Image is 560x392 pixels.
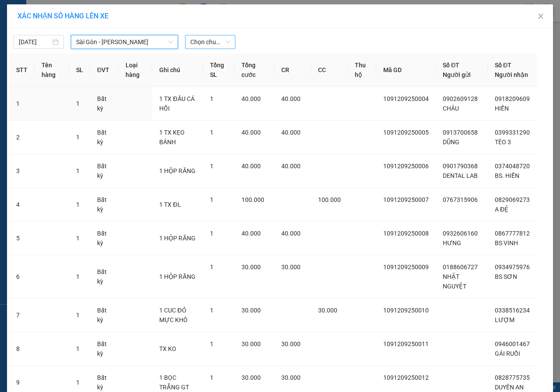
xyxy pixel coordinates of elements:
[159,307,188,323] span: 1 CUC ĐỎ MỰC KHÔ
[495,384,524,391] span: DUYÊN AN
[90,53,119,87] th: ĐVT
[159,374,189,391] span: 1 BỌC TRẮNG GT
[241,230,261,237] span: 40.000
[443,163,478,170] span: 0901790368
[210,196,213,203] span: 1
[69,53,90,87] th: SL
[19,37,51,47] input: 12/09/2025
[383,340,429,347] span: 1091209250011
[443,129,478,136] span: 0913700658
[4,19,167,30] li: 01 [PERSON_NAME]
[9,332,35,366] td: 8
[90,222,119,255] td: Bất kỳ
[281,374,301,381] span: 30.000
[376,53,436,87] th: Mã GD
[159,201,181,208] span: 1 TX ĐL
[203,53,234,87] th: Tổng SL
[76,167,80,174] span: 1
[90,298,119,332] td: Bất kỳ
[9,53,35,87] th: STT
[443,196,478,203] span: 0767315906
[495,350,520,357] span: GÁI RUỒI
[495,273,517,280] span: BS SƠN
[383,163,429,170] span: 1091209250006
[281,163,301,170] span: 40.000
[495,374,530,381] span: 0828775735
[90,154,119,188] td: Bất kỳ
[318,307,337,314] span: 30.000
[4,55,88,69] b: GỬI : 109 QL 13
[443,230,478,237] span: 0932606160
[318,196,341,203] span: 100.000
[35,53,69,87] th: Tên hàng
[9,87,35,121] td: 1
[495,307,530,314] span: 0338516234
[159,235,195,242] span: 1 HỘP RĂNG
[495,239,518,246] span: BS VINH
[495,230,530,237] span: 0867777812
[241,95,261,102] span: 40.000
[210,129,213,136] span: 1
[495,105,509,112] span: HIỀN
[152,53,203,87] th: Ghi chú
[90,121,119,154] td: Bất kỳ
[241,129,261,136] span: 40.000
[90,188,119,222] td: Bất kỳ
[537,13,544,20] span: close
[348,53,377,87] th: Thu hộ
[76,201,80,208] span: 1
[241,340,261,347] span: 30.000
[76,345,80,352] span: 1
[190,35,230,49] span: Chọn chuyến
[76,134,80,141] span: 1
[443,71,471,78] span: Người gửi
[210,374,213,381] span: 1
[383,129,429,136] span: 1091209250005
[495,316,514,323] span: LƯỢM
[90,255,119,298] td: Bất kỳ
[241,307,261,314] span: 30.000
[383,196,429,203] span: 1091209250007
[76,312,80,319] span: 1
[495,206,508,213] span: A ĐỆ
[383,230,429,237] span: 1091209250008
[495,139,511,146] span: TÈO 3
[50,32,57,39] span: phone
[4,4,48,48] img: logo.jpg
[241,264,261,271] span: 30.000
[495,95,530,102] span: 0918209609
[76,379,80,386] span: 1
[528,4,553,29] button: Close
[443,273,466,290] span: NHẬT NGUYỆT
[495,62,511,69] span: Số ĐT
[210,340,213,347] span: 1
[9,222,35,255] td: 5
[90,332,119,366] td: Bất kỳ
[281,264,301,271] span: 30.000
[495,129,530,136] span: 0399331290
[443,239,461,246] span: HƯNG
[17,12,108,20] span: XÁC NHẬN SỐ HÀNG LÊN XE
[119,53,153,87] th: Loại hàng
[210,95,213,102] span: 1
[50,21,57,28] span: environment
[443,139,459,146] span: DŨNG
[4,30,167,41] li: 02523854854
[495,71,528,78] span: Người nhận
[159,95,194,112] span: 1 TX ĐẦU CÁ HỒI
[210,264,213,271] span: 1
[168,39,173,45] span: down
[241,196,264,203] span: 100.000
[76,35,173,49] span: Sài Gòn - Phan Rí
[495,196,530,203] span: 0829069273
[495,172,519,179] span: BS. HIỀN
[210,163,213,170] span: 1
[9,298,35,332] td: 7
[383,95,429,102] span: 1091209250004
[443,264,478,271] span: 0188606727
[76,235,80,242] span: 1
[159,167,195,174] span: 1 HỘP RĂNG
[443,62,459,69] span: Số ĐT
[159,345,176,352] span: TX KO
[90,87,119,121] td: Bất kỳ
